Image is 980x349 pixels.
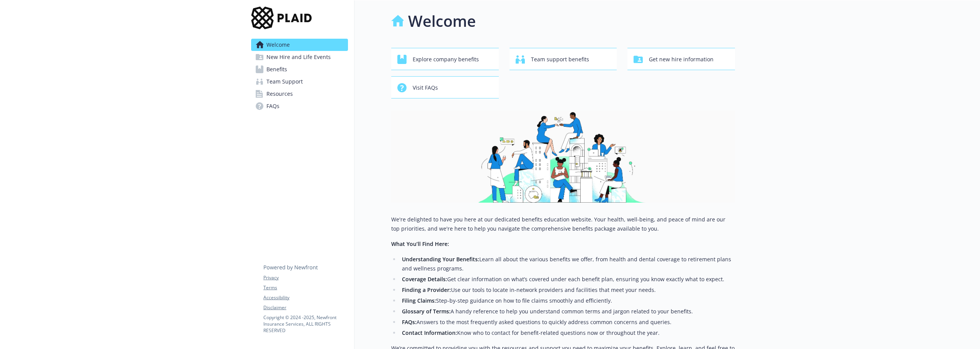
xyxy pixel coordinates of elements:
span: Visit FAQs [413,80,438,95]
li: Learn all about the various benefits we offer, from health and dental coverage to retirement plan... [400,255,735,273]
img: overview page banner [391,111,735,203]
span: New Hire and Life Events [266,51,331,63]
strong: Contact Information: [402,329,457,336]
a: Accessibility [263,294,348,301]
span: Benefits [266,63,287,75]
a: Terms [263,284,348,291]
span: Resources [266,88,293,100]
li: A handy reference to help you understand common terms and jargon related to your benefits. [400,307,735,316]
a: FAQs [251,100,348,112]
button: Explore company benefits [391,48,499,70]
strong: Glossary of Terms: [402,308,451,315]
a: Privacy [263,274,348,281]
span: Team support benefits [531,52,589,67]
button: Get new hire information [627,48,735,70]
li: Know who to contact for benefit-related questions now or throughout the year. [400,328,735,338]
a: Resources [251,88,348,100]
span: FAQs [266,100,279,112]
h1: Welcome [408,10,476,33]
li: Step-by-step guidance on how to file claims smoothly and efficiently. [400,296,735,305]
li: Answers to the most frequently asked questions to quickly address common concerns and queries. [400,318,735,327]
a: Disclaimer [263,304,348,311]
strong: FAQs: [402,318,416,326]
a: Team Support [251,75,348,88]
strong: Filing Claims: [402,297,436,304]
a: New Hire and Life Events [251,51,348,63]
button: Visit FAQs [391,76,499,98]
span: Explore company benefits [413,52,479,67]
strong: Coverage Details: [402,275,447,283]
strong: Finding a Provider: [402,286,451,293]
p: Copyright © 2024 - 2025 , Newfront Insurance Services, ALL RIGHTS RESERVED [263,314,348,334]
p: We're delighted to have you here at our dedicated benefits education website. Your health, well-b... [391,215,735,233]
span: Team Support [266,75,303,88]
strong: Understanding Your Benefits: [402,256,479,263]
span: Get new hire information [649,52,714,67]
li: Use our tools to locate in-network providers and facilities that meet your needs. [400,285,735,295]
a: Welcome [251,39,348,51]
button: Team support benefits [510,48,617,70]
span: Welcome [266,39,290,51]
li: Get clear information on what’s covered under each benefit plan, ensuring you know exactly what t... [400,275,735,284]
a: Benefits [251,63,348,75]
strong: What You’ll Find Here: [391,240,449,247]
